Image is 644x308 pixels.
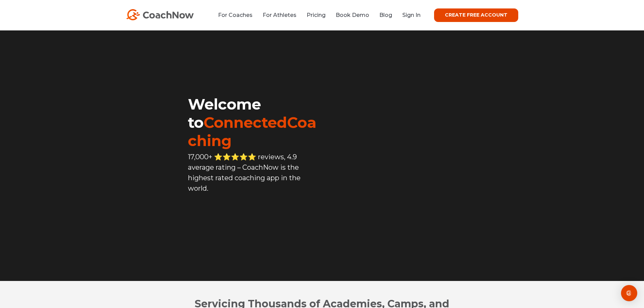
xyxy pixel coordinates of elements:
a: Pricing [307,12,326,18]
a: For Athletes [263,12,296,18]
div: Open Intercom Messenger [621,285,637,301]
a: Book Demo [336,12,369,18]
a: For Coaches [218,12,253,18]
span: 17,000+ ⭐️⭐️⭐️⭐️⭐️ reviews, 4.9 average rating – CoachNow is the highest rated coaching app in th... [188,153,301,192]
iframe: Embedded CTA [188,208,322,229]
a: CREATE FREE ACCOUNT [434,8,518,22]
a: Blog [379,12,392,18]
a: Sign In [402,12,421,18]
h1: Welcome to [188,95,322,150]
img: CoachNow Logo [126,9,194,20]
span: ConnectedCoaching [188,113,316,150]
